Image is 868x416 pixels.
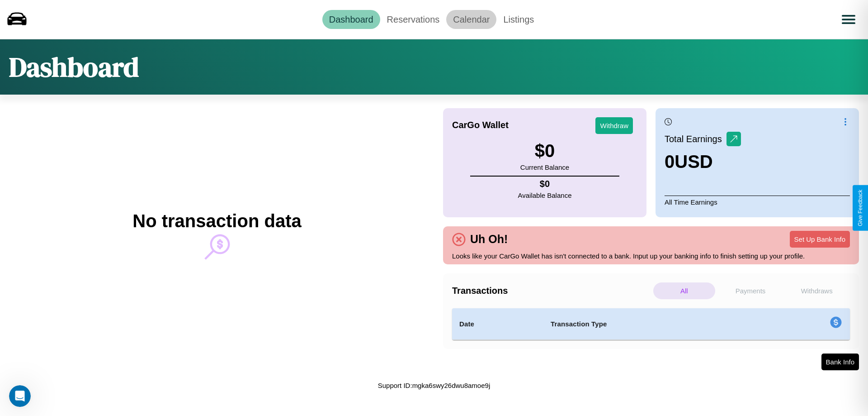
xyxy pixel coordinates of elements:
p: Available Balance [518,189,572,201]
h4: Date [459,319,536,330]
button: Bank Info [821,354,859,370]
p: All Time Earnings [665,196,850,208]
a: Listings [496,10,541,29]
p: Withdraws [786,282,848,299]
p: Payments [720,282,782,299]
button: Set Up Bank Info [790,231,850,248]
table: simple table [452,308,850,340]
a: Calendar [446,10,496,29]
h3: 0 USD [665,152,741,172]
div: Give Feedback [857,190,863,226]
button: Open menu [836,7,861,32]
iframe: Intercom live chat [9,385,31,407]
h4: Uh Oh! [466,233,512,246]
h4: $ 0 [518,179,572,189]
p: Current Balance [520,161,569,173]
h4: Transactions [452,286,651,296]
a: Reservations [380,10,447,29]
h4: Transaction Type [551,319,756,330]
p: Total Earnings [665,131,726,147]
p: Looks like your CarGo Wallet has isn't connected to a bank. Input up your banking info to finish ... [452,250,850,262]
button: Withdraw [595,117,633,134]
h1: Dashboard [9,48,139,86]
h2: No transaction data [132,211,301,231]
a: Dashboard [322,10,380,29]
h4: CarGo Wallet [452,120,509,130]
p: Support ID: mgka6swy26dwu8amoe9j [378,379,490,392]
p: All [653,282,715,299]
h3: $ 0 [520,141,569,161]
